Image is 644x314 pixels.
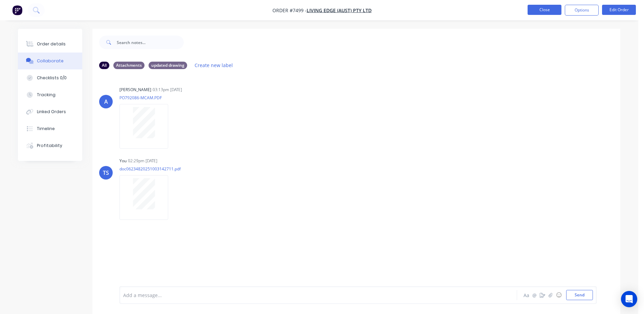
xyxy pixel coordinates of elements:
[37,92,55,98] div: Tracking
[18,69,82,86] button: Checklists 0/0
[103,169,109,177] div: TS
[191,61,237,70] button: Create new label
[37,41,66,47] div: Order details
[18,120,82,137] button: Timeline
[555,291,563,299] button: ☺
[128,158,157,164] div: 02:29pm [DATE]
[119,166,181,172] p: doc06234820251003142711.pdf
[113,62,145,69] div: Attachments
[18,36,82,53] button: Order details
[99,62,109,69] div: All
[37,126,55,132] div: Timeline
[530,291,538,299] button: @
[18,53,82,69] button: Collaborate
[565,5,599,16] button: Options
[119,95,175,101] p: PO792086-MCAM.PDF
[153,87,182,93] div: 03:13pm [DATE]
[117,36,184,49] input: Search notes...
[18,86,82,103] button: Tracking
[18,137,82,154] button: Profitability
[18,103,82,120] button: Linked Orders
[307,7,372,14] a: Living Edge (Aust) Pty Ltd
[522,291,530,299] button: Aa
[621,291,637,307] div: Open Intercom Messenger
[37,58,64,64] div: Collaborate
[37,75,67,81] div: Checklists 0/0
[528,5,561,15] button: Close
[272,7,307,14] span: Order #7499 -
[602,5,636,15] button: Edit Order
[37,109,66,115] div: Linked Orders
[566,290,593,300] button: Send
[104,98,108,106] div: A
[149,62,187,69] div: updated drawing
[12,5,22,15] img: Factory
[119,158,127,164] div: You
[37,143,62,149] div: Profitability
[119,87,151,93] div: [PERSON_NAME]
